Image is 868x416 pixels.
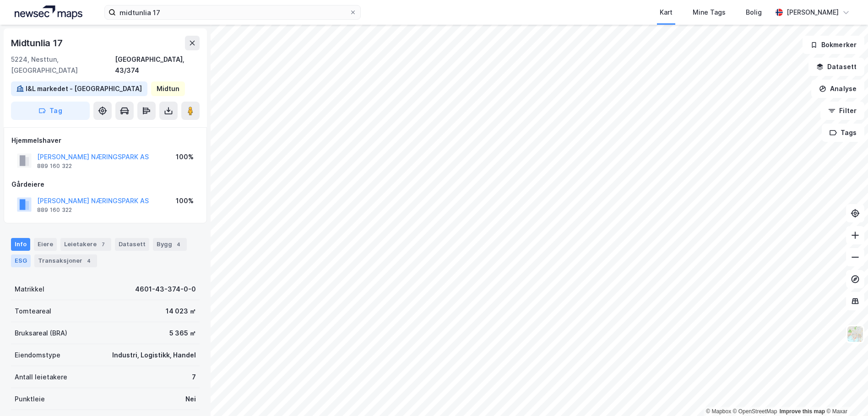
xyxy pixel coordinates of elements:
[176,195,194,206] div: 100%
[26,83,142,94] div: I&L markedet - [GEOGRAPHIC_DATA]
[15,306,51,317] div: Tomteareal
[135,284,196,295] div: 4601-43-374-0-0
[746,7,762,18] div: Bolig
[153,238,187,251] div: Bygg
[780,408,825,415] a: Improve this map
[15,328,67,339] div: Bruksareal (BRA)
[660,7,673,18] div: Kart
[37,162,72,170] div: 889 160 322
[185,394,196,405] div: Nei
[112,350,196,361] div: Industri, Logistikk, Handel
[11,238,30,251] div: Info
[98,240,108,249] div: 7
[34,238,57,251] div: Eiere
[15,394,45,405] div: Punktleie
[115,238,149,251] div: Datasett
[787,7,839,18] div: [PERSON_NAME]
[822,372,868,416] iframe: Chat Widget
[693,7,726,18] div: Mine Tags
[11,36,65,50] div: Midtunlia 17
[733,408,777,415] a: OpenStreetMap
[811,80,864,98] button: Analyse
[60,238,111,251] div: Leietakere
[37,206,72,214] div: 889 160 322
[34,254,97,267] div: Transaksjoner
[166,306,196,317] div: 14 023 ㎡
[15,350,60,361] div: Eiendomstype
[84,256,93,265] div: 4
[176,151,194,162] div: 100%
[115,54,200,76] div: [GEOGRAPHIC_DATA], 43/374
[846,325,864,343] img: Z
[11,102,90,120] button: Tag
[820,102,864,120] button: Filter
[116,5,349,19] input: Søk på adresse, matrikkel, gårdeiere, leietakere eller personer
[803,36,864,54] button: Bokmerker
[11,54,115,76] div: 5224, Nesttun, [GEOGRAPHIC_DATA]
[11,135,199,146] div: Hjemmelshaver
[822,124,864,142] button: Tags
[157,83,179,94] div: Midtun
[15,284,44,295] div: Matrikkel
[174,240,183,249] div: 4
[15,372,67,383] div: Antall leietakere
[15,5,82,19] img: logo.a4113a55bc3d86da70a041830d287a7e.svg
[808,58,864,76] button: Datasett
[11,254,31,267] div: ESG
[192,372,196,383] div: 7
[706,408,731,415] a: Mapbox
[169,328,196,339] div: 5 365 ㎡
[11,179,199,190] div: Gårdeiere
